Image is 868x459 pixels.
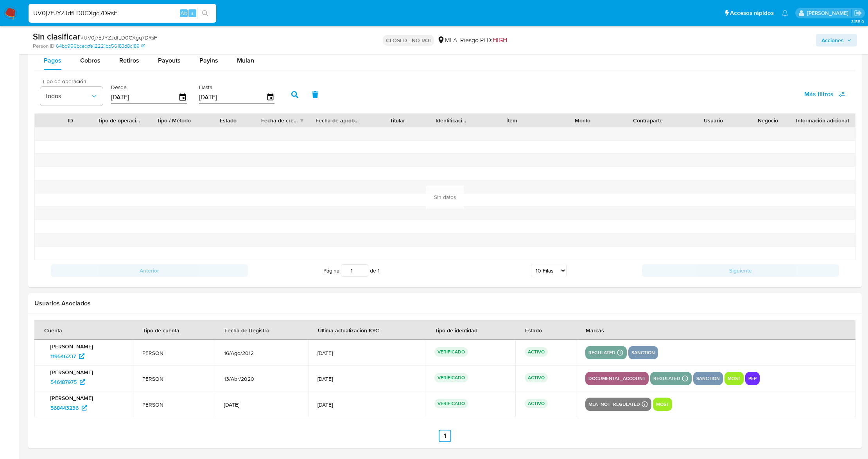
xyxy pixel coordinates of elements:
a: 64bb956bceccfe12221bb56183d8c189 [56,43,145,50]
b: Sin clasificar [33,30,81,43]
span: Riesgo PLD: [460,36,507,45]
button: search-icon [197,8,213,19]
span: Accesos rápidos [730,9,774,17]
b: Person ID [33,43,54,50]
a: Salir [854,9,862,17]
span: s [191,9,194,17]
span: 3.155.0 [851,18,864,25]
div: MLA [437,36,457,45]
span: HIGH [493,36,507,45]
h2: Usuarios Asociados [34,299,855,307]
button: Acciones [816,34,857,47]
p: CLOSED - NO ROI [383,35,434,46]
a: Notificaciones [782,10,788,16]
span: # UV0j7EJYZJdfLD0CXgq7DRsF [81,34,157,41]
span: Acciones [821,34,844,47]
span: Alt [181,9,187,17]
p: leandro.caroprese@mercadolibre.com [807,9,851,17]
input: Buscar usuario o caso... [29,8,216,18]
